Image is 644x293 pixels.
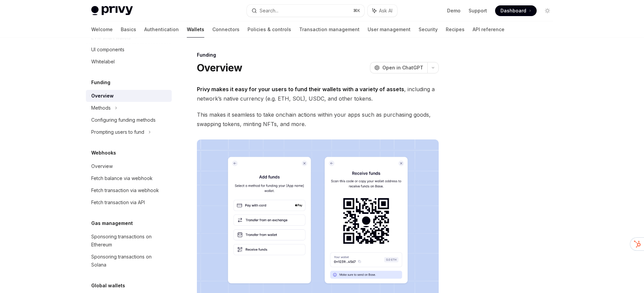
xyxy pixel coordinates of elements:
[91,104,111,112] div: Methods
[469,7,487,14] a: Support
[86,196,172,209] a: Fetch transaction via API
[197,86,404,93] strong: Privy makes it easy for your users to fund their wallets with a variety of assets
[500,7,526,14] span: Dashboard
[495,5,537,16] a: Dashboard
[379,7,392,14] span: Ask AI
[248,21,291,38] a: Policies & controls
[86,56,172,68] a: Whitelabel
[86,172,172,184] a: Fetch balance via webhook
[91,174,153,182] div: Fetch balance via webhook
[91,198,145,207] div: Fetch transaction via API
[447,7,461,14] a: Demo
[91,92,114,100] div: Overview
[91,162,113,170] div: Overview
[260,7,278,15] div: Search...
[370,62,427,73] button: Open in ChatGPT
[368,5,397,17] button: Ask AI
[247,5,364,17] button: Search...⌘K
[86,90,172,102] a: Overview
[197,62,242,74] h1: Overview
[86,184,172,196] a: Fetch transaction via webhook
[187,21,204,38] a: Wallets
[91,149,116,157] h5: Webhooks
[91,253,168,269] div: Sponsoring transactions on Solana
[446,21,465,38] a: Recipes
[197,84,439,103] span: , including a network’s native currency (e.g. ETH, SOL), USDC, and other tokens.
[197,52,439,58] div: Funding
[382,64,423,71] span: Open in ChatGPT
[91,58,115,66] div: Whitelabel
[91,21,113,38] a: Welcome
[144,21,179,38] a: Authentication
[91,78,110,86] h5: Funding
[353,8,360,13] span: ⌘ K
[86,44,172,56] a: UI components
[197,110,439,129] span: This makes it seamless to take onchain actions within your apps such as purchasing goods, swappin...
[91,46,124,54] div: UI components
[419,21,438,38] a: Security
[91,233,168,249] div: Sponsoring transactions on Ethereum
[299,21,360,38] a: Transaction management
[86,114,172,126] a: Configuring funding methods
[91,6,133,15] img: light logo
[212,21,239,38] a: Connectors
[542,5,553,16] button: Toggle dark mode
[91,186,159,194] div: Fetch transaction via webhook
[86,251,172,271] a: Sponsoring transactions on Solana
[368,21,411,38] a: User management
[86,160,172,172] a: Overview
[86,231,172,251] a: Sponsoring transactions on Ethereum
[91,219,133,227] h5: Gas management
[91,116,156,124] div: Configuring funding methods
[91,282,125,290] h5: Global wallets
[91,128,144,136] div: Prompting users to fund
[473,21,504,38] a: API reference
[121,21,136,38] a: Basics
